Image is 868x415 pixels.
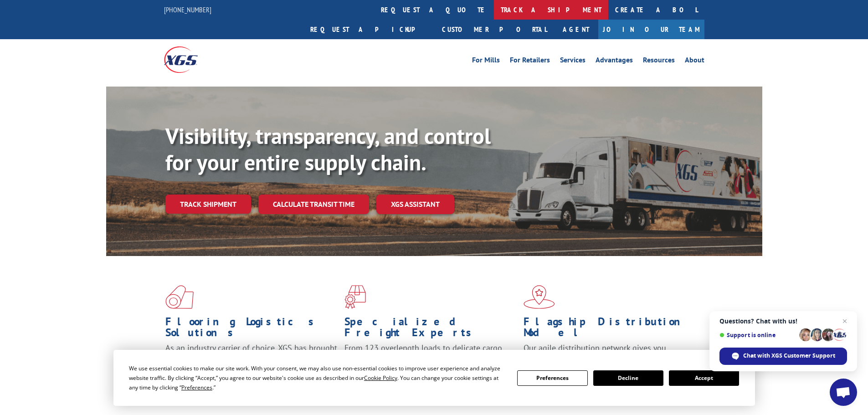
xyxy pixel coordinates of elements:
h1: Flagship Distribution Model [524,316,696,343]
img: xgs-icon-flagship-distribution-model-red [524,285,555,309]
a: Track shipment [165,195,251,214]
a: For Mills [472,56,500,67]
span: Our agile distribution network gives you nationwide inventory management on demand. [524,343,691,364]
a: Agent [554,20,598,39]
span: Support is online [719,332,796,338]
span: Cookie Policy [364,374,397,382]
a: Calculate transit time [258,195,369,214]
a: Resources [643,56,675,67]
button: Accept [669,370,739,386]
span: Questions? Chat with us! [719,318,847,325]
div: Cookie Consent Prompt [113,350,755,406]
a: Join Our Team [598,20,704,39]
img: xgs-icon-focused-on-flooring-red [344,285,366,309]
a: About [685,56,704,67]
a: Services [560,56,586,67]
a: Advantages [596,56,633,67]
img: xgs-icon-total-supply-chain-intelligence-red [165,285,194,309]
b: Visibility, transparency, and control for your entire supply chain. [165,122,491,176]
h1: Specialized Freight Experts [344,316,517,343]
button: Decline [593,370,663,386]
a: Customer Portal [435,20,554,39]
span: Close chat [839,316,850,327]
span: As an industry carrier of choice, XGS has brought innovation and dedication to flooring logistics... [165,343,337,375]
a: Request a pickup [303,20,435,39]
span: Preferences [181,384,212,391]
span: Chat with XGS Customer Support [743,352,835,360]
a: For Retailers [510,56,550,67]
a: XGS ASSISTANT [376,195,454,214]
div: Chat with XGS Customer Support [719,348,847,365]
div: We use essential cookies to make our site work. With your consent, we may also use non-essential ... [129,364,506,392]
p: From 123 overlength loads to delicate cargo, our experienced staff knows the best way to move you... [344,343,517,383]
div: Open chat [830,379,857,406]
button: Preferences [517,370,587,386]
a: [PHONE_NUMBER] [164,5,211,14]
h1: Flooring Logistics Solutions [165,316,338,343]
